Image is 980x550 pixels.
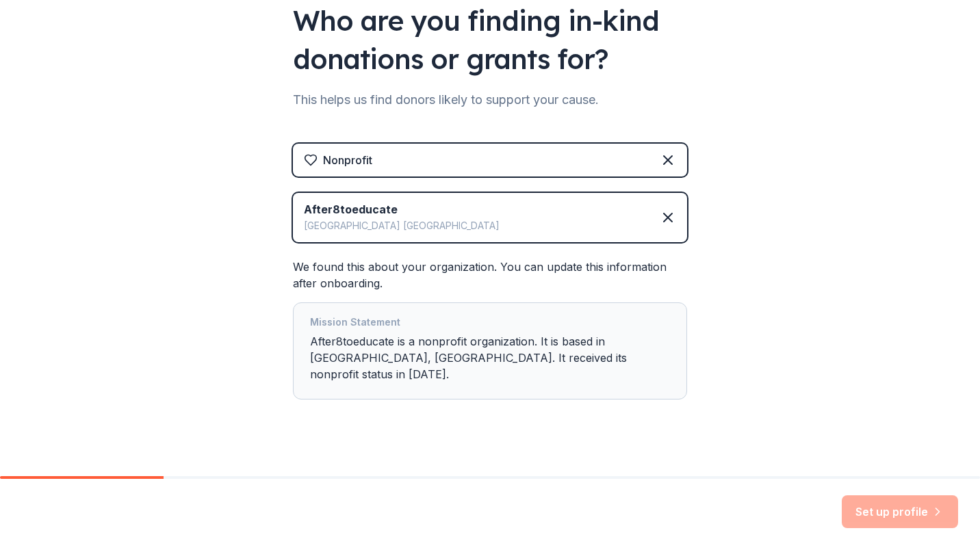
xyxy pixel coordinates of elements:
div: [GEOGRAPHIC_DATA] [GEOGRAPHIC_DATA] [304,218,500,234]
div: Who are you finding in-kind donations or grants for? [293,1,687,78]
div: Nonprofit [323,152,372,168]
div: After8toeducate is a nonprofit organization. It is based in [GEOGRAPHIC_DATA], [GEOGRAPHIC_DATA].... [310,314,670,388]
div: This helps us find donors likely to support your cause. [293,89,687,111]
div: We found this about your organization. You can update this information after onboarding. [293,259,687,400]
div: After8toeducate [304,201,500,218]
div: Mission Statement [310,314,670,333]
